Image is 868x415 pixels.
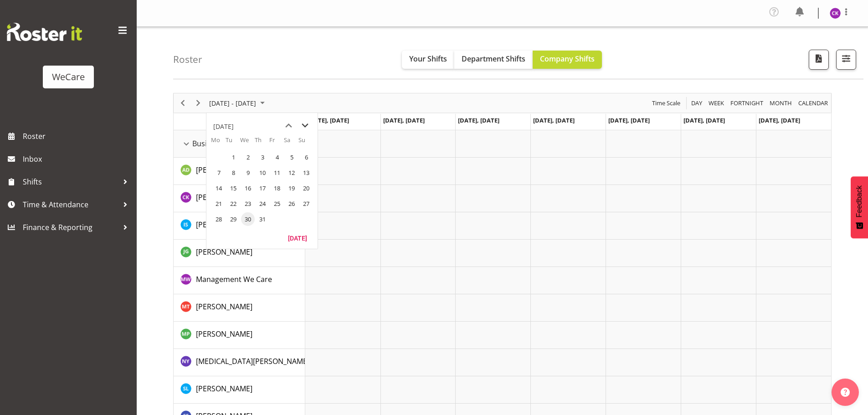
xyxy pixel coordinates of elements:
span: Tuesday, October 8, 2024 [226,166,240,179]
span: [PERSON_NAME] [196,247,252,257]
td: Sarah Lamont resource [174,376,305,404]
a: [PERSON_NAME] [196,219,252,230]
span: Thursday, October 3, 2024 [256,150,269,164]
span: Department Shifts [462,54,525,64]
span: Friday, October 11, 2024 [270,166,284,179]
span: [DATE], [DATE] [458,116,499,124]
span: Monday, October 28, 2024 [212,212,226,226]
span: Management We Care [196,274,272,284]
span: Sunday, October 20, 2024 [299,181,313,195]
span: Saturday, October 19, 2024 [285,181,298,195]
span: Day [690,97,703,109]
button: Fortnight [729,97,765,109]
img: help-xxl-2.png [841,388,850,397]
span: Monday, October 14, 2024 [212,181,226,195]
span: [PERSON_NAME] [196,329,252,339]
span: Week [708,97,725,109]
th: Tu [226,136,240,149]
h4: Roster [173,54,202,65]
button: Timeline Day [690,97,704,109]
a: [PERSON_NAME] [196,301,252,312]
button: Filter Shifts [836,50,856,70]
span: Sunday, October 27, 2024 [299,197,313,210]
div: Previous [175,93,190,113]
td: Michelle Thomas resource [174,294,305,322]
td: Business Support Office resource [174,130,305,158]
span: [DATE], [DATE] [608,116,650,124]
span: Tuesday, October 29, 2024 [226,212,240,226]
th: Su [298,136,313,149]
span: Feedback [855,185,863,217]
div: Next [190,93,206,113]
button: Department Shifts [454,51,533,69]
span: calendar [797,97,829,109]
span: [DATE], [DATE] [383,116,425,124]
th: Sa [284,136,298,149]
span: Finance & Reporting [23,220,118,234]
span: Wednesday, October 16, 2024 [241,181,255,195]
th: We [240,136,255,149]
a: [PERSON_NAME] [196,328,252,339]
span: Wednesday, October 30, 2024 [241,212,255,226]
td: Nikita Yates resource [174,349,305,376]
img: Rosterit website logo [7,23,82,41]
span: Tuesday, October 22, 2024 [226,197,240,210]
span: Wednesday, October 9, 2024 [241,166,255,179]
span: Saturday, October 5, 2024 [285,150,298,164]
a: [PERSON_NAME] [196,192,252,203]
span: Your Shifts [409,54,447,64]
td: Management We Care resource [174,267,305,294]
th: Mo [211,136,226,149]
span: Month [769,97,793,109]
span: [PERSON_NAME] [196,384,252,394]
span: [MEDICAL_DATA][PERSON_NAME] [196,356,309,366]
td: Janine Grundler resource [174,240,305,267]
button: Your Shifts [402,51,454,69]
td: Chloe Kim resource [174,185,305,212]
img: chloe-kim10479.jpg [830,8,841,19]
td: Aleea Devenport resource [174,158,305,185]
span: [DATE], [DATE] [308,116,349,124]
td: Millie Pumphrey resource [174,322,305,349]
button: Today [282,231,313,244]
span: Business Support Office [192,138,275,149]
span: Friday, October 25, 2024 [270,197,284,210]
span: Thursday, October 17, 2024 [256,181,269,195]
span: Tuesday, October 1, 2024 [226,150,240,164]
a: [MEDICAL_DATA][PERSON_NAME] [196,356,309,367]
span: Company Shifts [540,54,595,64]
td: Wednesday, October 30, 2024 [240,211,255,227]
button: Company Shifts [533,51,602,69]
span: Fortnight [729,97,764,109]
button: previous month [280,118,297,134]
span: Wednesday, October 2, 2024 [241,150,255,164]
th: Th [255,136,269,149]
a: [PERSON_NAME] [196,246,252,257]
span: [DATE] - [DATE] [208,97,257,109]
th: Fr [269,136,284,149]
button: Next [192,97,205,109]
td: Isabel Simcox resource [174,212,305,240]
span: Monday, October 21, 2024 [212,197,226,210]
span: Saturday, October 26, 2024 [285,197,298,210]
span: Shifts [23,175,118,189]
span: Roster [23,129,132,143]
a: [PERSON_NAME] [196,164,252,175]
button: next month [297,118,313,134]
span: Thursday, October 10, 2024 [256,166,269,179]
a: Management We Care [196,274,272,285]
span: [PERSON_NAME] [196,192,252,202]
span: [DATE], [DATE] [683,116,725,124]
a: [PERSON_NAME] [196,383,252,394]
span: Friday, October 18, 2024 [270,181,284,195]
span: Time & Attendance [23,198,118,211]
span: Wednesday, October 23, 2024 [241,197,255,210]
span: Thursday, October 24, 2024 [256,197,269,210]
span: [DATE], [DATE] [759,116,800,124]
span: [PERSON_NAME] [196,220,252,230]
span: [PERSON_NAME] [196,165,252,175]
button: June 24 - 30, 2024 [208,97,269,109]
button: Download a PDF of the roster according to the set date range. [809,50,829,70]
button: Timeline Month [768,97,794,109]
button: Timeline Week [707,97,726,109]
